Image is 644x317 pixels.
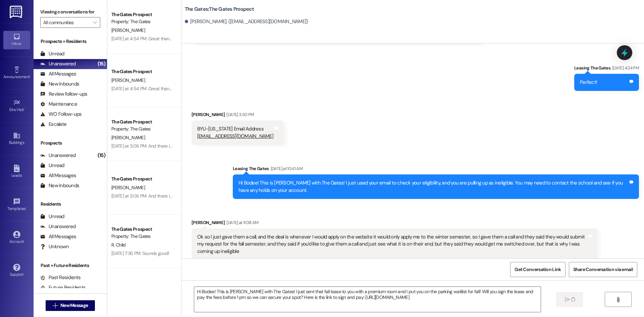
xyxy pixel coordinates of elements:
div: (15) [96,59,107,69]
div: The Gates Prospect [111,11,173,18]
div: New Inbounds [40,182,79,189]
div: Residents [34,201,107,208]
span: Share Conversation via email [573,266,633,273]
label: Viewing conversations for [40,7,100,17]
div: WO Follow-ups [40,111,82,118]
button: Get Conversation Link [510,262,565,277]
div: Unread [40,50,64,57]
i:  [615,297,621,302]
span: [PERSON_NAME] [111,77,145,83]
a: Buildings [3,130,30,148]
div: Property: The Gates [111,125,173,133]
div: The Gates Prospect [111,68,173,75]
div: Unanswered [40,60,76,67]
div: New Inbounds [40,81,79,88]
div: Unread [40,213,64,220]
div: Unanswered [40,152,76,159]
div: [PERSON_NAME] [192,111,284,120]
div: [DATE] 4:24 PM [610,64,639,71]
input: All communities [43,17,90,28]
span: [PERSON_NAME] [111,27,145,33]
div: (15) [96,150,107,161]
a: Support [3,262,30,280]
div: Leasing The Gates [574,64,639,74]
span: R. Child [111,242,125,248]
div: BYU-[US_STATE] Email Address [197,125,273,140]
div: Property: The Gates [111,233,173,240]
div: Unread [40,162,64,169]
span: • [30,73,31,78]
div: All Messages [40,233,76,240]
a: Inbox [3,31,30,49]
div: The Gates Prospect [111,175,173,182]
div: Review follow-ups [40,91,87,98]
div: [DATE] at 4:54 PM: Great thank you! I was just wondering because I had to pay the fee twice? 😅 [111,36,299,42]
div: [DATE] at 3:06 PM: And there is still a 375$ balance in my account even though I paid all of it e... [111,143,303,149]
textarea: Hi Bodee! This is [PERSON_NAME] with The Gates! I just sent that fall lease to you with a premium... [194,287,540,312]
span: [PERSON_NAME] [111,135,145,141]
span: New Message [60,302,88,309]
div: [PERSON_NAME] [192,219,598,228]
a: Account [3,229,30,247]
div: [DATE] at 4:54 PM: Great thank you! I was just wondering because I had to pay the fee twice? 😅 [111,86,299,92]
a: Leads [3,163,30,181]
div: Unanswered [40,223,76,230]
i:  [93,20,97,25]
span: • [24,106,25,111]
div: The Gates Prospect [111,118,173,125]
div: Escalate [40,121,66,128]
div: Property: The Gates [111,18,173,25]
div: Perfect! [580,79,597,86]
button: Share Conversation via email [569,262,637,277]
div: Ok so I just gave them a call, and the deal is whenever I would apply on the website it would onl... [197,233,587,255]
div: The Gates Prospect [111,226,173,233]
span: Get Conversation Link [515,266,561,273]
i:  [53,303,58,308]
a: Templates • [3,196,30,214]
div: [DATE] 7:36 PM: Sounds good! [111,250,169,256]
i:  [565,297,570,302]
span: [PERSON_NAME] [111,184,145,191]
div: Future Residents [40,284,86,291]
span: • [26,205,27,210]
div: [DATE] at 10:41 AM [269,165,303,172]
div: Hi Bodee! This is [PERSON_NAME] with The Gates! I just used your email to check your eligibility,... [238,179,628,194]
div: Prospects + Residents [34,38,107,45]
div: All Messages [40,70,76,77]
div: Leasing The Gates [233,165,639,174]
div: [DATE] at 3:06 PM: And there is still a 375$ balance in my account even though I paid all of it e... [111,193,303,199]
button: New Message [46,300,95,311]
div: Unknown [40,243,69,250]
div: [DATE] at 11:08 AM [225,219,258,226]
a: Site Visit • [3,97,30,115]
div: [DATE] 3:50 PM [225,111,254,118]
div: Past + Future Residents [34,262,107,269]
div: Prospects [34,140,107,147]
div: All Messages [40,172,76,179]
div: Maintenance [40,101,77,108]
b: The Gates: The Gates Prospect [185,6,254,13]
div: Past Residents [40,274,81,281]
div: [PERSON_NAME]. ([EMAIL_ADDRESS][DOMAIN_NAME]) [185,18,308,25]
img: ResiDesk Logo [10,6,23,18]
a: [EMAIL_ADDRESS][DOMAIN_NAME] [197,133,273,140]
